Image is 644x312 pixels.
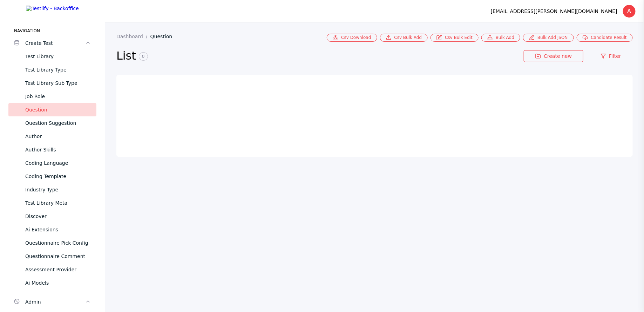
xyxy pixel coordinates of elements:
[150,34,178,39] a: Question
[25,52,91,61] div: Test Library
[25,79,91,87] div: Test Library Sub Type
[8,276,96,290] a: Ai Models
[589,50,633,62] a: Filter
[25,298,85,306] div: Admin
[8,90,96,103] a: Job Role
[25,119,91,127] div: Question Suggestion
[8,170,96,183] a: Coding Template
[8,103,96,116] a: Question
[26,6,79,11] img: Testlify - Backoffice
[8,156,96,170] a: Coding Language
[25,145,91,154] div: Author Skills
[139,52,148,61] span: 0
[327,34,377,42] a: Csv Download
[8,250,96,263] a: Questionnaire Comment
[25,225,91,234] div: Ai Extensions
[25,159,91,167] div: Coding Language
[577,34,633,42] a: Candidate Result
[25,172,91,181] div: Coding Template
[25,185,91,194] div: Industry Type
[25,239,91,247] div: Questionnaire Pick Config
[491,7,617,15] div: [EMAIL_ADDRESS][PERSON_NAME][DOMAIN_NAME]
[25,199,91,207] div: Test Library Meta
[8,236,96,250] a: Questionnaire Pick Config
[25,132,91,141] div: Author
[25,66,91,74] div: Test Library Type
[8,28,96,34] label: Navigation
[8,183,96,196] a: Industry Type
[8,263,96,276] a: Assessment Provider
[481,34,520,42] a: Bulk Add
[25,212,91,221] div: Discover
[8,223,96,236] a: Ai Extensions
[524,50,583,62] a: Create new
[431,34,479,42] a: Csv Bulk Edit
[623,5,636,18] div: A
[8,116,96,130] a: Question Suggestion
[8,210,96,223] a: Discover
[8,76,96,90] a: Test Library Sub Type
[116,49,524,63] h2: List
[25,92,91,101] div: Job Role
[25,106,91,114] div: Question
[8,143,96,156] a: Author Skills
[8,63,96,76] a: Test Library Type
[116,34,150,39] a: Dashboard
[8,196,96,210] a: Test Library Meta
[25,265,91,274] div: Assessment Provider
[25,39,85,47] div: Create Test
[380,34,428,42] a: Csv Bulk Add
[25,279,91,287] div: Ai Models
[25,252,91,260] div: Questionnaire Comment
[523,34,574,42] a: Bulk Add JSON
[8,50,96,63] a: Test Library
[8,130,96,143] a: Author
